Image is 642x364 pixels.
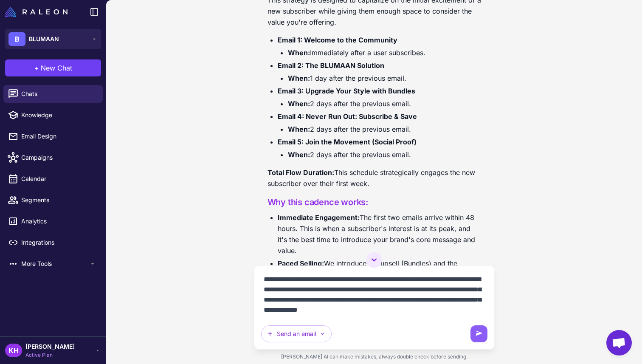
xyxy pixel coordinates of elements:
[21,174,96,183] span: Calendar
[606,330,632,356] a: Open chat
[278,258,481,302] li: We introduce the upsell (Bundles) and the subscription offer with a bit more breathing room. This...
[29,34,59,44] span: BLUMAAN
[21,259,89,268] span: More Tools
[5,344,22,357] div: KH
[3,106,103,124] a: Knowledge
[288,98,481,109] li: 2 days after the previous email.
[21,153,96,162] span: Campaigns
[288,149,481,160] li: 2 days after the previous email.
[288,99,310,108] strong: When:
[34,63,39,73] span: +
[3,234,103,251] a: Integrations
[25,342,75,351] span: [PERSON_NAME]
[5,7,68,17] img: Raleon Logo
[41,63,72,73] span: New Chat
[278,87,415,95] strong: Email 3: Upgrade Your Style with Bundles
[21,132,96,141] span: Email Design
[3,85,103,103] a: Chats
[21,110,96,120] span: Knowledge
[278,212,481,256] li: The first two emails arrive within 48 hours. This is when a subscriber's interest is at its peak,...
[278,112,417,121] strong: Email 4: Never Run Out: Subscribe & Save
[8,32,25,46] div: B
[21,238,96,247] span: Integrations
[288,125,310,133] strong: When:
[3,170,103,188] a: Calendar
[267,167,481,189] p: This schedule strategically engages the new subscriber over their first week.
[3,191,103,209] a: Segments
[288,47,481,58] li: Immediately after a user subscribes.
[288,74,310,82] strong: When:
[278,213,360,222] strong: Immediate Engagement:
[261,325,332,342] button: Send an email
[21,195,96,205] span: Segments
[3,212,103,230] a: Analytics
[267,168,334,177] strong: Total Flow Duration:
[21,217,96,226] span: Analytics
[278,36,397,44] strong: Email 1: Welcome to the Community
[288,48,310,57] strong: When:
[267,196,481,209] h3: Why this cadence works:
[3,127,103,145] a: Email Design
[21,89,96,99] span: Chats
[278,138,417,146] strong: Email 5: Join the Movement (Social Proof)
[3,149,103,166] a: Campaigns
[288,73,481,84] li: 1 day after the previous email.
[278,61,384,70] strong: Email 2: The BLUMAAN Solution
[25,351,75,359] span: Active Plan
[5,29,101,49] button: BBLUMAAN
[278,259,324,268] strong: Paced Selling:
[5,59,101,76] button: +New Chat
[288,124,481,135] li: 2 days after the previous email.
[254,350,495,364] div: [PERSON_NAME] AI can make mistakes, always double check before sending.
[288,150,310,159] strong: When:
